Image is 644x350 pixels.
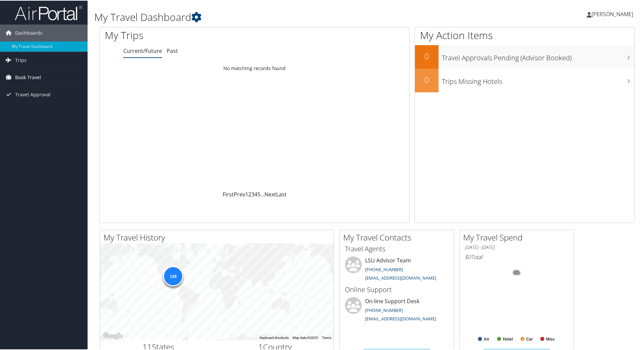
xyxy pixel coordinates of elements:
[94,9,458,24] h1: My Travel Dashboard
[526,336,533,341] text: Car
[591,10,633,17] span: [PERSON_NAME]
[276,190,287,197] a: Last
[223,190,234,197] a: First
[245,190,248,197] a: 1
[343,231,454,243] h2: My Travel Contacts
[415,73,439,85] h2: 0
[248,190,251,197] a: 2
[260,190,264,197] span: …
[415,28,635,42] h1: My Action Items
[514,270,519,274] tspan: 0%
[484,336,489,341] text: Air
[163,265,183,286] div: 136
[415,44,635,68] a: 0Travel Approvals Pending (Advisor Booked)
[442,49,635,62] h3: Travel Approvals Pending (Advisor Booked)
[293,335,318,339] span: Map data ©2025
[415,50,439,61] h2: 0
[102,331,124,340] img: Google
[167,46,178,54] a: Past
[442,73,635,86] h3: Trips Missing Hotels
[251,190,254,197] a: 3
[254,190,257,197] a: 4
[342,296,452,324] li: On-line Support Desk
[322,335,331,339] a: Terms (opens in new tab)
[365,274,436,280] a: [EMAIL_ADDRESS][DOMAIN_NAME]
[365,307,403,313] a: [PHONE_NUMBER]
[100,62,409,74] td: No matching records found
[257,190,260,197] a: 5
[264,190,276,197] a: Next
[123,46,162,54] a: Current/Future
[15,51,27,68] span: Trips
[465,253,569,260] h6: Total
[415,68,635,92] a: 0Trips Missing Hotels
[15,68,41,85] span: Book Travel
[587,3,640,24] a: [PERSON_NAME]
[260,335,289,340] button: Keyboard shortcuts
[15,4,82,20] img: airportal-logo.png
[365,266,403,272] a: [PHONE_NUMBER]
[465,244,569,250] h6: [DATE] - [DATE]
[342,256,452,283] li: LSU Advisor Team
[503,336,513,341] text: Hotel
[105,28,275,42] h1: My Trips
[234,190,245,197] a: Prev
[345,244,449,253] h3: Travel Agents
[102,331,124,340] a: Open this area in Google Maps (opens a new window)
[465,253,471,260] span: $0
[345,284,449,294] h3: Online Support
[103,231,333,243] h2: My Travel History
[365,315,436,321] a: [EMAIL_ADDRESS][DOMAIN_NAME]
[15,24,42,41] span: Dashboards
[546,336,555,341] text: Misc
[463,231,574,243] h2: My Travel Spend
[15,86,51,102] span: Travel Approval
